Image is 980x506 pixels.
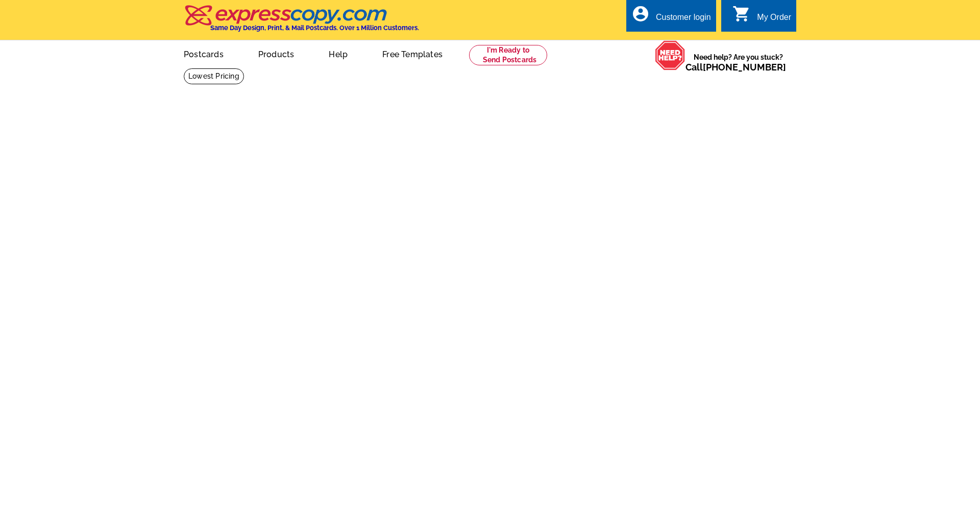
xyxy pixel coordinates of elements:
[366,41,459,65] a: Free Templates
[210,24,419,32] h4: Same Day Design, Print, & Mail Postcards. Over 1 Million Customers.
[184,12,419,32] a: Same Day Design, Print, & Mail Postcards. Over 1 Million Customers.
[685,62,786,73] span: Call
[656,13,711,27] div: Customer login
[685,52,791,73] span: Need help? Are you stuck?
[312,41,364,65] a: Help
[732,11,791,24] a: shopping_cart My Order
[703,62,786,73] a: [PHONE_NUMBER]
[732,5,751,23] i: shopping_cart
[631,11,711,24] a: account_circle Customer login
[167,41,240,65] a: Postcards
[655,40,685,70] img: help
[242,41,311,65] a: Products
[631,5,650,23] i: account_circle
[757,13,791,27] div: My Order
